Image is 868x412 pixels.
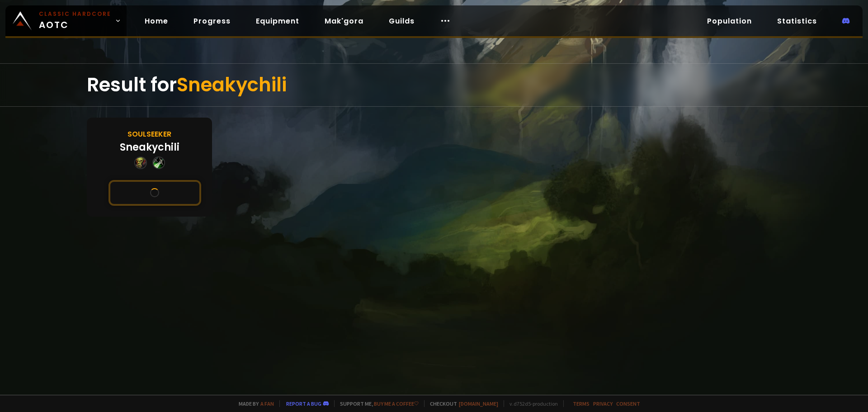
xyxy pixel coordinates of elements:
span: Support me, [334,400,419,407]
a: a fan [260,400,274,407]
a: Progress [186,12,238,30]
a: Report a bug [286,400,321,407]
a: Buy me a coffee [374,400,419,407]
a: Home [137,12,175,30]
span: Sneakychili [177,71,287,98]
span: Checkout [424,400,498,407]
span: Made by [233,400,274,407]
a: Equipment [249,12,307,30]
div: Soulseeker [127,128,171,140]
a: Mak'gora [317,12,371,30]
button: See this character [108,180,201,206]
a: Guilds [382,12,422,30]
span: AOTC [39,10,111,32]
small: Classic Hardcore [39,10,111,18]
span: v. d752d5 - production [504,400,558,407]
div: Sneakychili [120,140,179,155]
a: Terms [573,400,590,407]
a: Classic HardcoreAOTC [5,5,127,36]
a: Population [700,12,759,30]
div: Result for [87,64,781,106]
a: [DOMAIN_NAME] [459,400,498,407]
a: Statistics [770,12,824,30]
a: Consent [616,400,640,407]
a: Privacy [593,400,613,407]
